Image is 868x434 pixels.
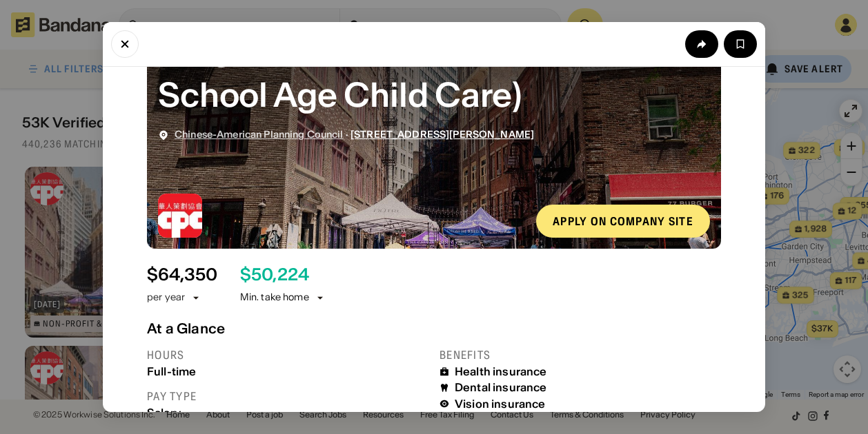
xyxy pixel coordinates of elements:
[147,406,428,420] div: Salary
[147,348,428,362] div: Hours
[455,397,546,411] div: Vision insurance
[175,129,534,141] div: ·
[351,128,534,141] span: [STREET_ADDRESS][PERSON_NAME]
[158,194,202,238] img: Chinese-American Planning Council logo
[147,365,428,378] div: Full-time
[147,291,185,304] div: per year
[147,265,218,285] div: $ 64,350
[158,25,710,118] div: Program Director (PS 160 & PS 255 School Age Child Care)
[440,348,721,362] div: Benefits
[175,128,344,141] span: Chinese-American Planning Council
[455,381,547,394] div: Dental insurance
[147,320,721,337] div: At a Glance
[553,216,693,227] div: Apply on company site
[455,365,547,378] div: Health insurance
[147,389,428,404] div: Pay type
[240,265,310,285] div: $ 50,224
[111,30,139,58] button: Close
[240,291,326,304] div: Min. take home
